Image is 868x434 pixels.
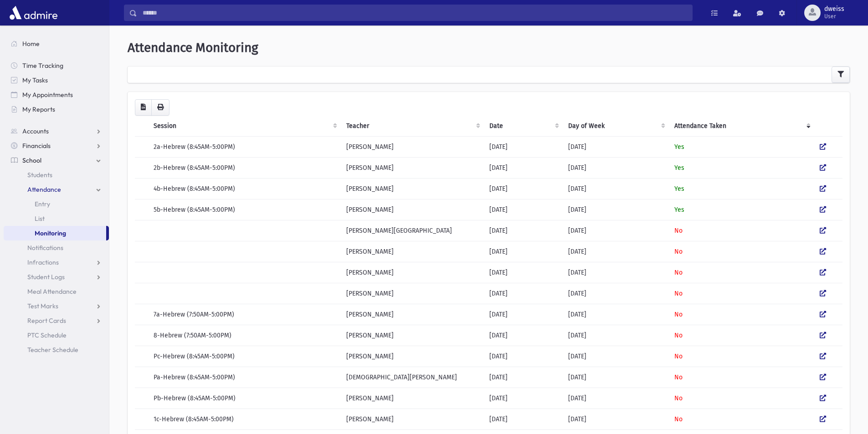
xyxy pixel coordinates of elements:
span: Meal Attendance [27,287,77,296]
span: Report Cards [27,317,66,325]
a: Students [4,168,109,182]
td: [DATE] [484,136,563,157]
a: My Reports [4,102,109,117]
a: Home [4,36,109,51]
td: [PERSON_NAME] [341,304,484,325]
a: PTC Schedule [4,328,109,342]
img: AdmirePro [7,4,60,22]
td: [DATE] [563,178,669,199]
span: PTC Schedule [27,331,67,339]
td: No [669,346,814,367]
span: List [35,214,45,223]
td: [PERSON_NAME] [341,178,484,199]
td: [DATE] [563,220,669,241]
td: No [669,262,814,283]
button: CSV [135,99,152,116]
span: Accounts [22,127,49,135]
input: Search [137,5,692,21]
td: [PERSON_NAME] [341,388,484,408]
td: 1c-Hebrew (8:45AM-5:00PM) [148,408,341,429]
td: Pb-Hebrew (8:45AM-5:00PM) [148,388,341,408]
span: Teacher Schedule [27,346,78,354]
td: No [669,388,814,408]
th: Date: activate to sort column ascending [484,116,563,137]
td: [DATE] [484,283,563,304]
span: My Reports [22,105,55,113]
td: 4b-Hebrew (8:45AM-5:00PM) [148,178,341,199]
td: [DATE] [484,178,563,199]
td: [PERSON_NAME] [341,262,484,283]
td: No [669,408,814,429]
td: No [669,304,814,325]
td: [PERSON_NAME] [341,283,484,304]
td: [DATE] [563,283,669,304]
a: My Appointments [4,87,109,102]
td: No [669,325,814,346]
td: Yes [669,136,814,157]
span: Test Marks [27,302,58,310]
td: [PERSON_NAME] [341,136,484,157]
a: School [4,153,109,168]
button: Print [151,99,169,116]
th: Attendance Taken: activate to sort column ascending [669,116,814,137]
span: Student Logs [27,273,65,281]
td: 2b-Hebrew (8:45AM-5:00PM) [148,157,341,178]
a: Infractions [4,255,109,270]
td: [DATE] [484,367,563,388]
td: No [669,367,814,388]
td: [DATE] [563,346,669,367]
td: Yes [669,157,814,178]
a: Meal Attendance [4,284,109,299]
td: 8-Hebrew (7:50AM-5:00PM) [148,325,341,346]
td: [DATE] [484,157,563,178]
td: [DATE] [563,241,669,262]
td: [DEMOGRAPHIC_DATA][PERSON_NAME] [341,367,484,388]
span: Monitoring [35,229,66,237]
td: 7a-Hebrew (7:50AM-5:00PM) [148,304,341,325]
td: [PERSON_NAME][GEOGRAPHIC_DATA] [341,220,484,241]
td: [PERSON_NAME] [341,199,484,220]
td: Pa-Hebrew (8:45AM-5:00PM) [148,367,341,388]
td: [DATE] [563,157,669,178]
td: [PERSON_NAME] [341,346,484,367]
td: [DATE] [484,241,563,262]
span: Entry [35,200,50,208]
td: No [669,241,814,262]
th: Session: activate to sort column ascending [148,116,341,137]
td: [DATE] [563,304,669,325]
span: User [824,13,844,20]
td: [DATE] [563,408,669,429]
a: Financials [4,138,109,153]
th: Teacher: activate to sort column ascending [341,116,484,137]
td: [DATE] [563,199,669,220]
td: [DATE] [563,262,669,283]
td: 5b-Hebrew (8:45AM-5:00PM) [148,199,341,220]
span: School [22,156,41,164]
td: Pc-Hebrew (8:45AM-5:00PM) [148,346,341,367]
td: [DATE] [484,220,563,241]
span: Infractions [27,258,59,266]
td: [DATE] [484,346,563,367]
span: Notifications [27,244,63,252]
span: Attendance Monitoring [128,40,258,55]
a: Time Tracking [4,58,109,73]
td: No [669,283,814,304]
a: List [4,211,109,226]
span: Students [27,171,52,179]
td: [PERSON_NAME] [341,241,484,262]
td: Yes [669,178,814,199]
a: Entry [4,197,109,211]
td: [DATE] [484,408,563,429]
td: [DATE] [563,325,669,346]
td: [DATE] [563,136,669,157]
td: [PERSON_NAME] [341,157,484,178]
td: [DATE] [563,388,669,408]
a: Test Marks [4,299,109,313]
a: Accounts [4,124,109,138]
td: Yes [669,199,814,220]
span: Attendance [27,185,61,194]
span: My Appointments [22,91,73,99]
span: Time Tracking [22,61,63,70]
a: Monitoring [4,226,106,240]
td: [DATE] [484,199,563,220]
